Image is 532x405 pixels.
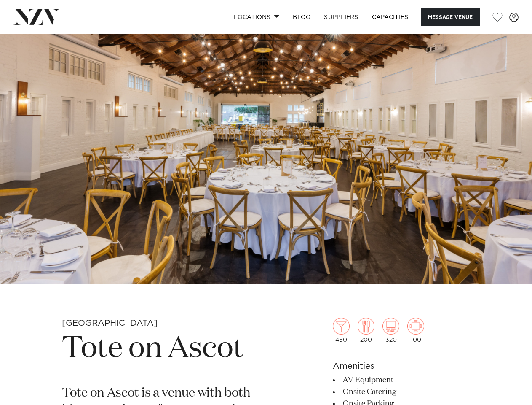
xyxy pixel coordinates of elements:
a: Capacities [365,8,415,26]
a: Locations [227,8,286,26]
img: nzv-logo.png [13,9,59,24]
div: 100 [407,318,424,343]
button: Message Venue [421,8,480,26]
img: dining.png [358,318,374,335]
div: 450 [333,318,350,343]
li: Onsite Catering [333,386,470,398]
h6: Amenities [333,360,470,373]
a: SUPPLIERS [317,8,365,26]
small: [GEOGRAPHIC_DATA] [62,319,158,327]
div: 320 [382,318,399,343]
img: meeting.png [407,318,424,335]
h1: Tote on Ascot [62,329,273,368]
a: BLOG [286,8,317,26]
img: cocktail.png [333,318,350,335]
div: 200 [358,318,374,343]
li: AV Equipment [333,374,470,386]
img: theatre.png [382,318,399,335]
